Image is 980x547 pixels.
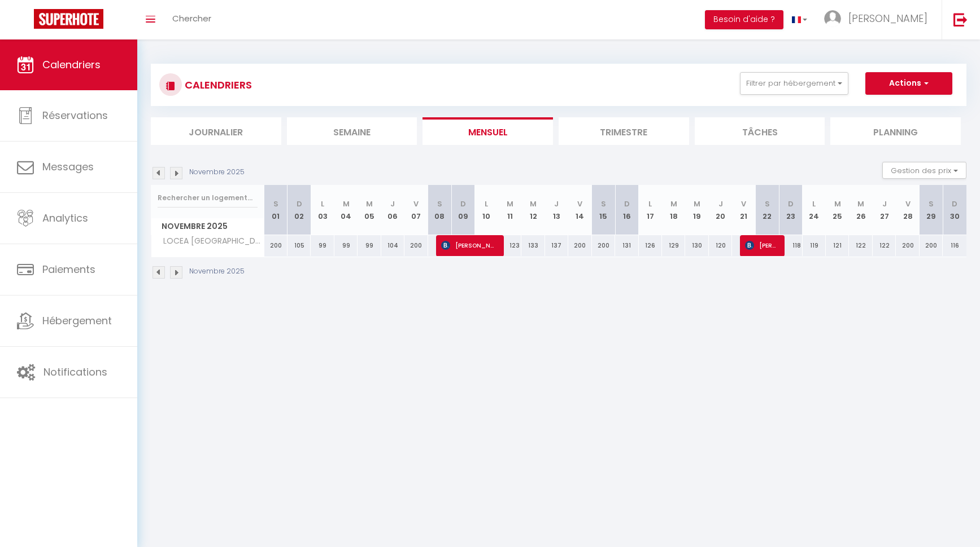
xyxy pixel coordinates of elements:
div: 116 [943,235,966,256]
th: 23 [779,185,802,235]
th: 06 [381,185,404,235]
p: Novembre 2025 [189,266,245,277]
th: 08 [428,185,451,235]
abbr: J [390,198,395,209]
abbr: S [929,198,934,209]
li: Semaine [287,117,417,145]
span: Novembre 2025 [151,218,264,235]
span: Analytics [42,211,88,225]
abbr: V [741,198,746,209]
abbr: J [554,198,559,209]
div: 99 [311,235,334,256]
div: 122 [849,235,872,256]
th: 24 [803,185,826,235]
abbr: M [670,198,677,209]
div: 122 [873,235,896,256]
abbr: M [343,198,350,209]
th: 13 [545,185,568,235]
img: ... [824,10,841,27]
abbr: L [812,198,816,209]
abbr: D [460,198,466,209]
div: 105 [288,235,311,256]
abbr: S [273,198,278,209]
th: 12 [521,185,545,235]
div: 130 [685,235,708,256]
li: Mensuel [423,117,553,145]
li: Trimestre [559,117,689,145]
th: 04 [334,185,358,235]
span: Messages [42,160,94,174]
button: Filtrer par hébergement [740,72,848,95]
th: 05 [358,185,381,235]
div: 200 [896,235,919,256]
div: 133 [521,235,545,256]
button: Actions [865,72,952,95]
abbr: L [321,198,324,209]
div: 123 [498,235,521,256]
div: 118 [779,235,802,256]
input: Rechercher un logement... [158,188,258,208]
th: 15 [592,185,615,235]
th: 27 [873,185,896,235]
span: [PERSON_NAME] [745,235,776,256]
abbr: L [648,198,652,209]
span: [PERSON_NAME] [441,235,495,256]
div: 121 [826,235,849,256]
abbr: M [834,198,841,209]
div: 200 [920,235,943,256]
abbr: V [577,198,582,209]
div: 104 [381,235,404,256]
th: 21 [732,185,755,235]
span: Paiements [42,262,95,276]
th: 02 [288,185,311,235]
th: 10 [474,185,498,235]
span: Calendriers [42,58,101,72]
span: Chercher [172,12,211,24]
abbr: V [905,198,911,209]
th: 14 [568,185,591,235]
th: 28 [896,185,919,235]
th: 22 [756,185,779,235]
th: 03 [311,185,334,235]
th: 19 [685,185,708,235]
div: 120 [709,235,732,256]
li: Journalier [151,117,281,145]
abbr: S [765,198,770,209]
abbr: M [694,198,700,209]
th: 17 [639,185,662,235]
th: 29 [920,185,943,235]
button: Besoin d'aide ? [705,10,783,29]
th: 07 [404,185,428,235]
abbr: J [882,198,887,209]
div: 126 [639,235,662,256]
button: Gestion des prix [882,162,966,179]
span: Notifications [43,365,107,379]
div: 119 [803,235,826,256]
th: 09 [451,185,474,235]
li: Planning [830,117,961,145]
abbr: L [485,198,488,209]
abbr: M [857,198,864,209]
th: 11 [498,185,521,235]
span: Réservations [42,108,108,122]
div: 200 [404,235,428,256]
abbr: S [601,198,606,209]
abbr: J [718,198,723,209]
th: 25 [826,185,849,235]
abbr: D [624,198,630,209]
div: 137 [545,235,568,256]
div: 99 [358,235,381,256]
abbr: M [530,198,537,209]
p: Novembre 2025 [189,167,245,178]
abbr: M [507,198,513,209]
abbr: D [952,198,957,209]
span: Hébergement [42,314,112,328]
div: 200 [264,235,288,256]
abbr: D [788,198,794,209]
th: 30 [943,185,966,235]
th: 16 [615,185,638,235]
abbr: D [297,198,302,209]
img: Super Booking [34,9,103,29]
th: 26 [849,185,872,235]
th: 20 [709,185,732,235]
